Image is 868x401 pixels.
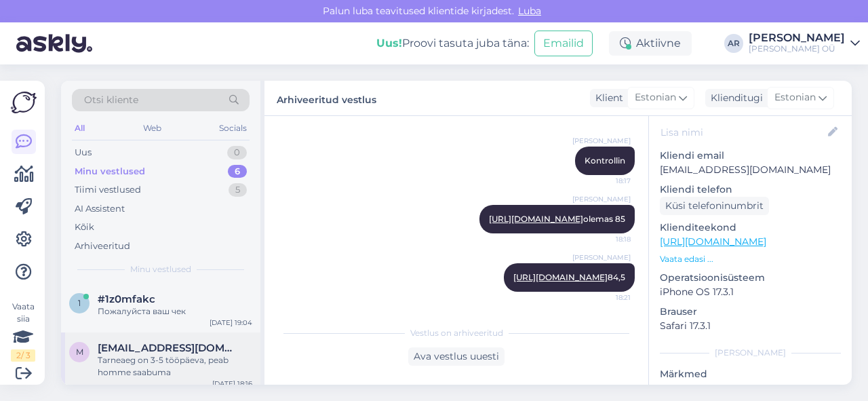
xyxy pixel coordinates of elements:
div: Socials [216,119,250,137]
div: Klienditugi [705,91,763,105]
div: 5 [229,183,247,197]
div: [PERSON_NAME] [749,33,845,43]
div: Arhiveeritud [75,240,130,253]
span: [PERSON_NAME] [572,252,631,263]
div: Klient [590,91,623,105]
p: Brauser [660,305,841,319]
div: [PERSON_NAME] OÜ [749,43,845,54]
div: Vaata siia [11,301,35,362]
span: Estonian [774,90,816,105]
div: All [72,119,87,137]
div: Ava vestlus uuesti [408,347,505,366]
p: Kliendi email [660,149,841,163]
span: m [76,347,83,357]
div: AI Assistent [75,202,125,216]
span: maigi8@hot.ee [98,342,239,354]
span: 84,5 [513,272,625,282]
span: olemas 85 [489,214,625,224]
span: [PERSON_NAME] [572,194,631,204]
div: Küsi telefoninumbrit [660,197,769,215]
span: Vestlus on arhiveeritud [410,327,503,339]
img: Askly Logo [11,92,37,113]
div: Uus [75,146,92,159]
p: Kliendi telefon [660,183,841,197]
div: [DATE] 18:16 [212,379,252,389]
span: Minu vestlused [130,263,191,275]
div: Proovi tasuta juba täna: [376,35,529,52]
span: Otsi kliente [84,93,138,107]
div: Tiimi vestlused [75,183,141,197]
label: Arhiveeritud vestlus [277,89,376,107]
div: Tarneaeg on 3-5 tööpäeva, peab homme saabuma [98,354,252,379]
span: 18:18 [580,234,631,244]
span: 18:17 [580,176,631,186]
div: AR [724,34,743,53]
p: iPhone OS 17.3.1 [660,285,841,299]
div: [PERSON_NAME] [660,347,841,359]
span: 18:21 [580,292,631,303]
span: Estonian [635,90,676,105]
div: Пожалуйста ваш чек [98,305,252,318]
a: [URL][DOMAIN_NAME] [489,214,583,224]
p: Klienditeekond [660,221,841,235]
span: #1z0mfakc [98,293,155,305]
button: Emailid [534,31,593,56]
span: 1 [78,298,81,308]
div: 6 [228,165,247,178]
a: [PERSON_NAME][PERSON_NAME] OÜ [749,33,860,54]
p: Safari 17.3.1 [660,319,841,333]
div: Kõik [75,221,94,234]
input: Lisa nimi [660,125,825,140]
span: [PERSON_NAME] [572,136,631,146]
span: Kontrollin [585,155,625,166]
a: [URL][DOMAIN_NAME] [513,272,608,282]
p: Vaata edasi ... [660,253,841,265]
div: 2 / 3 [11,349,35,362]
div: Minu vestlused [75,165,145,178]
a: [URL][DOMAIN_NAME] [660,235,766,248]
span: Luba [514,5,545,17]
p: [EMAIL_ADDRESS][DOMAIN_NAME] [660,163,841,177]
div: 0 [227,146,247,159]
p: Märkmed [660,367,841,381]
div: Web [140,119,164,137]
div: Aktiivne [609,31,692,56]
b: Uus! [376,37,402,50]
div: [DATE] 19:04 [210,318,252,328]
p: Operatsioonisüsteem [660,271,841,285]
